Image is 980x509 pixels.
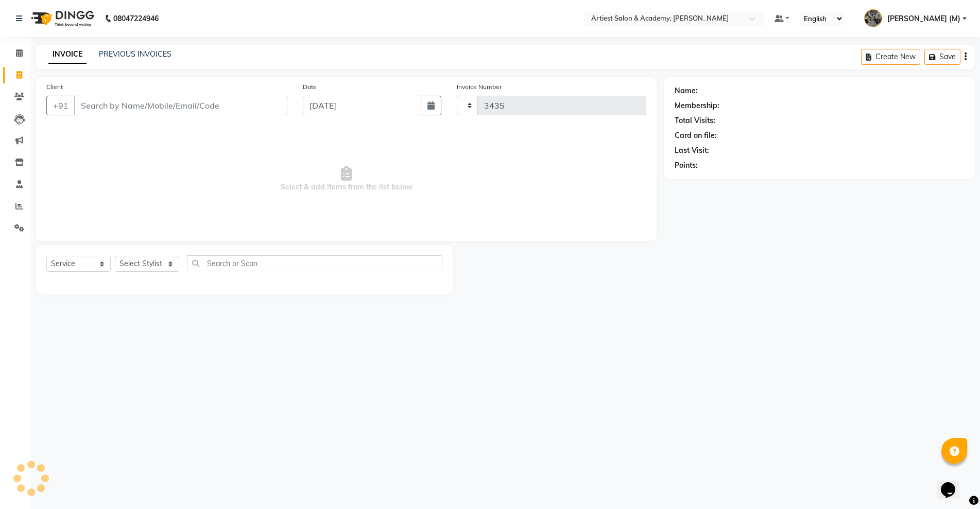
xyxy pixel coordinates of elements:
[864,9,882,27] img: MANOJ GAHLOT (M)
[924,49,960,65] button: Save
[26,4,97,33] img: logo
[937,468,970,499] iframe: chat widget
[675,130,717,141] div: Card on file:
[46,128,646,231] span: Select & add items from the list below
[887,13,960,24] span: [PERSON_NAME] (M)
[675,100,719,111] div: Membership:
[74,96,287,115] input: Search by Name/Mobile/Email/Code
[46,82,63,92] label: Client
[457,82,502,92] label: Invoice Number
[675,160,698,171] div: Points:
[187,255,442,271] input: Search or Scan
[675,145,709,156] div: Last Visit:
[48,45,87,64] a: INVOICE
[46,96,75,115] button: +91
[113,4,159,33] b: 08047224946
[303,82,317,92] label: Date
[675,115,715,126] div: Total Visits:
[861,49,920,65] button: Create New
[99,49,171,59] a: PREVIOUS INVOICES
[675,85,698,96] div: Name:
